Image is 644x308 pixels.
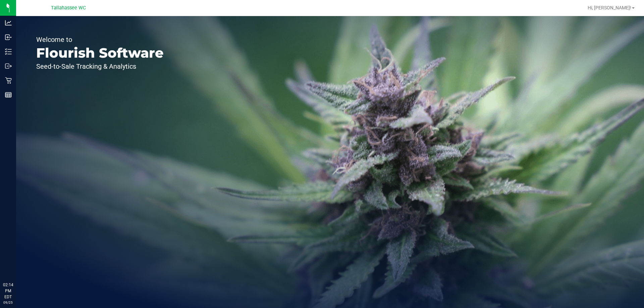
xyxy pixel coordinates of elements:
p: 02:14 PM EDT [3,282,13,300]
inline-svg: Outbound [5,63,12,69]
p: Welcome to [36,36,164,43]
iframe: Resource center [7,254,27,274]
inline-svg: Analytics [5,19,12,26]
inline-svg: Inbound [5,34,12,41]
inline-svg: Inventory [5,48,12,55]
p: Flourish Software [36,46,164,60]
span: Tallahassee WC [51,5,86,11]
span: Hi, [PERSON_NAME]! [588,5,631,10]
inline-svg: Reports [5,91,12,98]
p: 09/25 [3,300,13,305]
p: Seed-to-Sale Tracking & Analytics [36,63,164,70]
inline-svg: Retail [5,77,12,84]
